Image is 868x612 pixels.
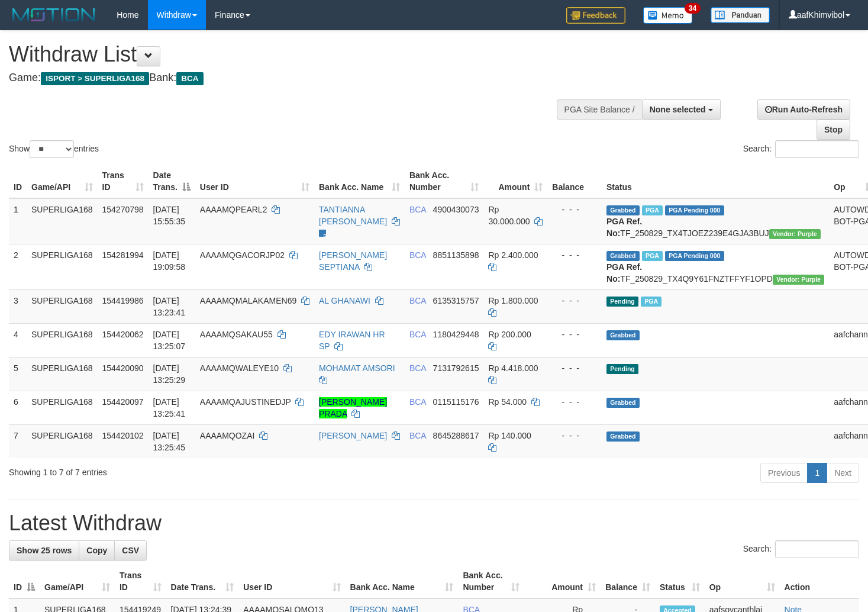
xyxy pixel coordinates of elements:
span: [DATE] 13:25:29 [153,363,186,385]
input: Search: [775,140,859,158]
div: Showing 1 to 7 of 7 entries [9,462,353,478]
div: - - - [552,328,597,340]
td: SUPERLIGA168 [27,391,98,424]
span: Copy 7131792615 to clipboard [433,363,479,373]
span: Grabbed [606,431,640,442]
span: Grabbed [606,251,640,261]
a: CSV [114,540,147,561]
span: AAAAMQGACORJP02 [200,250,285,260]
b: PGA Ref. No: [606,262,642,284]
td: 5 [9,357,27,391]
span: AAAAMQAJUSTINEDJP [200,397,291,407]
span: ISPORT > SUPERLIGA168 [41,72,149,85]
td: 1 [9,198,27,244]
div: - - - [552,204,597,215]
th: Action [780,565,859,598]
input: Search: [775,540,859,558]
a: [PERSON_NAME] SEPTIANA [319,250,387,272]
span: Rp 30.000.000 [488,205,530,226]
span: BCA [409,431,426,440]
span: BCA [409,397,426,407]
span: PGA Pending [665,251,724,261]
span: Grabbed [606,330,640,340]
td: 2 [9,244,27,289]
a: Stop [817,120,850,140]
span: 154420062 [102,330,144,339]
th: Date Trans.: activate to sort column ascending [166,565,239,598]
span: Copy 8851135898 to clipboard [433,250,479,260]
span: Grabbed [606,398,640,408]
th: Trans ID: activate to sort column ascending [98,165,149,198]
select: Showentries [30,140,74,158]
th: Game/API: activate to sort column ascending [40,565,115,598]
td: TF_250829_TX4TJOEZ239E4GJA3BUJ [602,198,829,244]
td: 4 [9,323,27,357]
span: Vendor URL: https://trx4.1velocity.biz [773,275,824,285]
span: [DATE] 13:23:41 [153,296,186,317]
a: 1 [807,463,827,483]
th: Game/API: activate to sort column ascending [27,165,98,198]
img: Feedback.jpg [566,7,625,24]
span: Pending [606,297,638,307]
span: BCA [176,72,203,85]
span: Marked by aafmaleo [642,205,663,215]
span: PGA Pending [665,205,724,215]
span: BCA [409,296,426,305]
th: Balance: activate to sort column ascending [601,565,655,598]
span: BCA [409,363,426,373]
span: BCA [409,205,426,214]
span: Rp 1.800.000 [488,296,538,305]
a: EDY IRAWAN HR SP [319,330,385,351]
td: SUPERLIGA168 [27,244,98,289]
span: [DATE] 19:09:58 [153,250,186,272]
span: Copy 8645288617 to clipboard [433,431,479,440]
span: Rp 200.000 [488,330,531,339]
th: ID [9,165,27,198]
td: SUPERLIGA168 [27,198,98,244]
a: Show 25 rows [9,540,79,561]
th: Amount: activate to sort column ascending [524,565,601,598]
th: ID: activate to sort column descending [9,565,40,598]
span: None selected [650,105,706,114]
img: panduan.png [711,7,770,23]
div: - - - [552,396,597,408]
span: AAAAMQSAKAU55 [200,330,273,339]
span: AAAAMQWALEYE10 [200,363,279,373]
span: Copy 6135315757 to clipboard [433,296,479,305]
th: Amount: activate to sort column ascending [483,165,547,198]
button: None selected [642,99,721,120]
span: 154420097 [102,397,144,407]
td: 6 [9,391,27,424]
td: SUPERLIGA168 [27,357,98,391]
td: TF_250829_TX4Q9Y61FNZTFFYF1OPD [602,244,829,289]
th: Status [602,165,829,198]
span: Vendor URL: https://trx4.1velocity.biz [769,229,821,239]
a: [PERSON_NAME] [319,431,387,440]
span: 154270798 [102,205,144,214]
a: Copy [79,540,115,561]
h1: Withdraw List [9,43,567,66]
a: Next [827,463,859,483]
span: Grabbed [606,205,640,215]
a: Run Auto-Refresh [757,99,850,120]
a: AL GHANAWI [319,296,370,305]
div: PGA Site Balance / [557,99,642,120]
div: - - - [552,295,597,307]
th: Bank Acc. Name: activate to sort column ascending [346,565,459,598]
img: Button%20Memo.svg [643,7,693,24]
th: Trans ID: activate to sort column ascending [115,565,166,598]
th: User ID: activate to sort column ascending [238,565,345,598]
img: MOTION_logo.png [9,6,99,24]
div: - - - [552,430,597,442]
th: Bank Acc. Name: activate to sort column ascending [314,165,405,198]
span: BCA [409,330,426,339]
span: AAAAMQMALAKAMEN69 [200,296,296,305]
td: SUPERLIGA168 [27,323,98,357]
span: 34 [685,3,701,14]
a: TANTIANNA [PERSON_NAME] [319,205,387,226]
span: 154420102 [102,431,144,440]
span: Marked by aafnonsreyleab [642,251,663,261]
div: - - - [552,249,597,261]
h4: Game: Bank: [9,72,567,84]
span: Rp 2.400.000 [488,250,538,260]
